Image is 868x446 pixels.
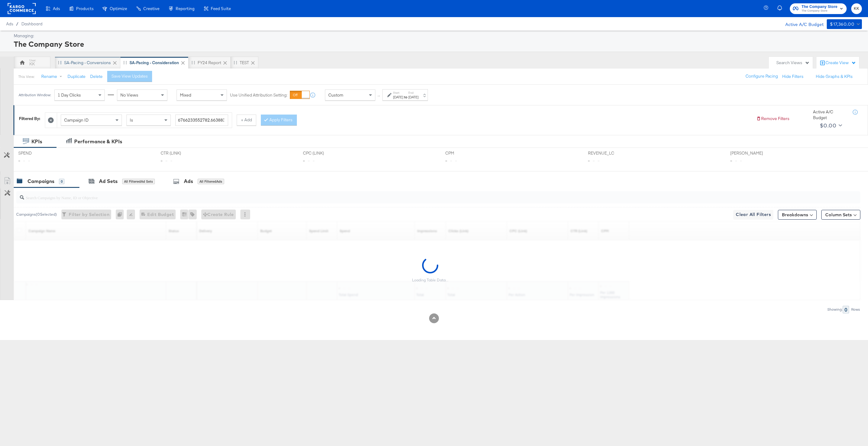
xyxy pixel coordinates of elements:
span: Is [130,117,133,123]
div: Rows [851,307,860,312]
input: Search Campaigns by Name, ID or Objective [24,189,781,201]
span: Ads [53,6,60,11]
span: CPM [445,150,491,156]
div: FY24 Report [198,60,221,66]
a: Dashboard [21,21,42,26]
span: ↑ [376,95,382,97]
div: Active A/C Budget [813,109,847,120]
div: All Filtered Ad Sets [122,179,155,184]
div: Search Views [776,60,810,66]
div: The Company Store [14,39,860,49]
span: KK [854,5,859,12]
div: Ads [184,178,193,185]
div: All Filtered Ads [198,179,224,184]
span: Optimize [110,6,127,11]
div: SA-Pacing - Conversions [64,60,111,66]
input: Enter a search term [175,115,228,126]
div: [DATE] [393,95,403,100]
span: CPC (LINK) [303,150,349,156]
button: $17,360.00 [827,19,862,29]
button: Hide Graphs & KPIs [816,74,853,79]
span: The Company Store [801,9,837,13]
div: Managing: [14,33,860,39]
span: Reporting [176,6,195,11]
span: [PERSON_NAME] [730,150,776,156]
div: This View: [18,74,35,79]
span: CTR (LINK) [161,150,206,156]
div: 0 [843,306,849,313]
div: Ad Sets [99,178,118,185]
span: Custom [328,92,343,98]
div: 0 [59,179,64,184]
button: Delete [90,74,103,79]
div: Create View [826,60,856,66]
span: No Views [120,92,138,98]
div: KK [29,61,35,67]
div: $0.00 [820,121,836,130]
div: Attribution Window: [18,93,51,97]
button: Duplicate [67,74,86,79]
span: / [13,21,21,26]
div: TEST [240,60,249,66]
span: Mixed [180,92,191,98]
div: Drag to reorder tab [123,61,127,64]
div: Campaigns [27,178,54,185]
div: Performance & KPIs [74,138,122,145]
button: KK [851,3,862,14]
span: The Company Store [801,4,837,10]
div: Active A/C Budget [779,19,824,28]
button: Configure Pacing [741,71,782,82]
div: 0 [116,210,127,219]
div: [DATE] [408,95,418,100]
button: Breakdowns [778,210,817,220]
span: Ads [6,21,13,26]
button: Rename [37,71,69,82]
label: Use Unified Attribution Setting: [230,92,287,98]
div: Showing: [827,307,843,312]
button: Clear All Filters [733,210,773,220]
div: SA-Pacing - Consideration [129,60,179,66]
button: $0.00 [817,121,843,130]
div: Drag to reorder tab [234,61,237,64]
div: Loading Table Data... [412,278,448,283]
strong: to [403,95,408,99]
div: Filtered By: [19,116,40,122]
span: REVENUE_LC [588,150,634,156]
span: 1 Day Clicks [58,92,81,98]
span: Campaign ID [64,117,89,123]
span: Clear All Filters [736,211,771,218]
span: Feed Suite [211,6,231,11]
button: Remove Filters [756,116,790,122]
button: The Company StoreThe Company Store [790,3,847,14]
button: Column Sets [821,210,860,220]
span: SPEND [18,150,64,156]
div: Campaigns ( 0 Selected) [16,212,57,217]
label: Start: [393,91,403,95]
div: $17,360.00 [830,20,854,28]
span: Products [76,6,93,11]
div: Drag to reorder tab [191,61,195,64]
span: Creative [143,6,159,11]
label: End: [408,91,418,95]
div: Drag to reorder tab [58,61,61,64]
button: + Add [237,115,256,126]
div: KPIs [31,138,42,145]
button: Hide Filters [782,74,804,79]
